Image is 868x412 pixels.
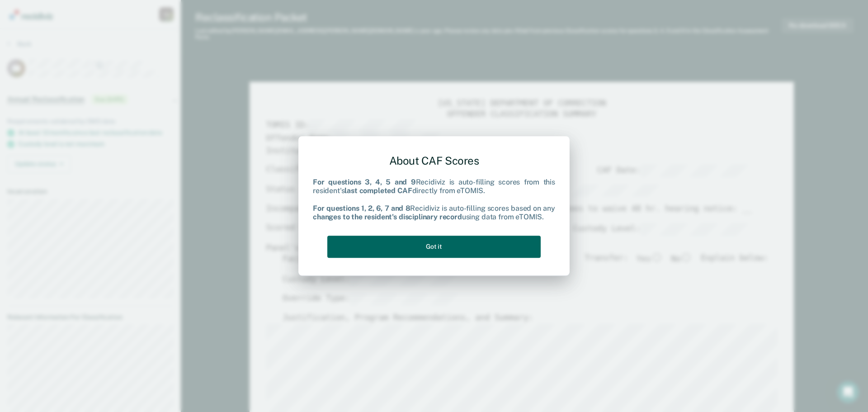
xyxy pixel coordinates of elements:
[313,204,410,213] b: For questions 1, 2, 6, 7 and 8
[313,178,555,222] div: Recidiviz is auto-filling scores from this resident's directly from eTOMIS. Recidiviz is auto-fil...
[327,236,541,258] button: Got it
[313,147,555,175] div: About CAF Scores
[344,187,412,195] b: last completed CAF
[313,213,462,221] b: changes to the resident's disciplinary record
[313,178,416,187] b: For questions 3, 4, 5 and 9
